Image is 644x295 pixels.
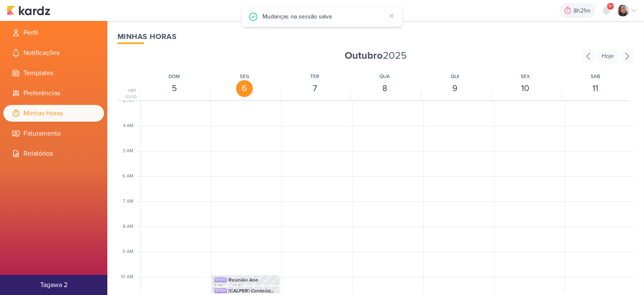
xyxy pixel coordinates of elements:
div: Minhas Horas [117,31,634,42]
div: SEG [240,73,249,80]
div: Hoje [597,49,619,63]
img: Sharlene Khoury [617,5,629,16]
div: 8 AM [123,223,138,230]
li: Templates [3,65,104,81]
div: SK1513 [214,277,227,282]
div: GMT -03:00 [117,88,138,100]
span: [CALPER] Conteúdo e cronograma do novo lançamento [229,287,277,295]
div: SK1514 [214,288,227,293]
li: Minhas Horas [3,105,104,122]
div: QUI [451,73,459,80]
span: Reunião Ana [229,276,258,284]
div: 10 [517,80,534,97]
div: DOM [169,73,180,80]
li: Perfil [3,24,104,41]
img: kardz.app [7,5,50,16]
div: 7 [306,80,323,97]
li: Notificações [3,44,104,61]
div: 8h21m [574,6,593,15]
li: Preferências [3,85,104,102]
strong: Outubro [345,50,383,62]
div: 9:55am - 10:21am [214,284,277,290]
div: 9 [447,80,463,97]
li: Faturamento [3,125,104,142]
div: 8 [377,80,393,97]
div: 6 AM [122,173,138,180]
div: SEX [521,73,530,80]
span: 2025 [345,49,407,63]
div: QUA [379,73,390,80]
div: 5 [166,80,183,97]
div: TER [310,73,319,80]
div: 5 AM [123,148,138,155]
div: Mudanças na sessão salva [262,12,386,21]
li: Relatórios [3,145,104,162]
span: 9+ [608,3,613,10]
div: 7 AM [123,198,138,205]
div: 9 AM [122,248,138,256]
div: 4 AM [123,123,138,130]
div: SAB [591,73,600,80]
div: 6 [236,80,253,97]
div: 11 [587,80,604,97]
div: 10 AM [121,274,138,281]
